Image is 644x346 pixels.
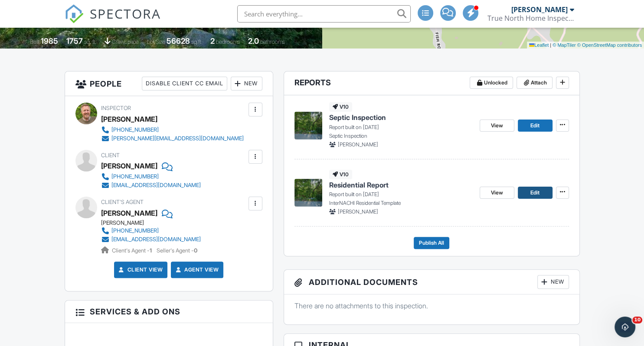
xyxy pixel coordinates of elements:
div: [PERSON_NAME][EMAIL_ADDRESS][DOMAIN_NAME] [111,135,244,142]
div: [PHONE_NUMBER] [111,126,159,133]
a: © OpenStreetMap contributors [577,42,642,48]
div: [PERSON_NAME] [101,113,157,126]
a: [EMAIL_ADDRESS][DOMAIN_NAME] [101,235,201,244]
div: 2.0 [248,36,259,45]
a: © MapTiler [552,42,576,48]
div: New [231,77,262,91]
div: New [537,275,569,289]
a: [PHONE_NUMBER] [101,172,201,181]
a: [PERSON_NAME] [101,207,157,220]
input: Search everything... [237,5,411,23]
h3: Additional Documents [284,270,579,294]
a: SPECTORA [65,12,161,30]
h3: People [65,71,273,96]
a: [PHONE_NUMBER] [101,226,201,235]
span: sq.ft. [191,39,202,45]
div: 2 [210,36,215,45]
span: Lot Size [147,39,165,45]
span: sq. ft. [84,39,96,45]
strong: 0 [194,247,197,254]
span: Client's Agent [101,199,144,205]
span: Client [101,152,120,158]
a: Agent View [174,265,219,274]
span: bathrooms [260,39,285,45]
div: [EMAIL_ADDRESS][DOMAIN_NAME] [111,236,201,243]
img: The Best Home Inspection Software - Spectora [65,4,84,23]
iframe: Intercom live chat [615,317,635,337]
div: [PERSON_NAME] [101,220,208,226]
span: Built [30,39,39,45]
div: 1757 [66,36,83,45]
span: Seller's Agent - [157,247,197,254]
a: Client View [117,265,163,274]
span: Client's Agent - [112,247,153,254]
span: crawlspace [112,39,139,45]
div: True North Home Inspection LLC [487,14,574,23]
span: SPECTORA [90,4,161,23]
p: There are no attachments to this inspection. [294,301,569,310]
span: Inspector [101,105,131,111]
span: bedrooms [216,39,240,45]
div: [PERSON_NAME] [511,5,568,14]
div: [EMAIL_ADDRESS][DOMAIN_NAME] [111,182,201,189]
a: [PERSON_NAME][EMAIL_ADDRESS][DOMAIN_NAME] [101,134,244,143]
a: [EMAIL_ADDRESS][DOMAIN_NAME] [101,181,201,190]
span: | [550,42,551,48]
div: 56628 [167,36,190,45]
a: Leaflet [529,42,549,48]
div: [PHONE_NUMBER] [111,173,159,180]
span: 10 [632,317,642,323]
div: [PERSON_NAME] [101,159,157,172]
a: [PHONE_NUMBER] [101,126,244,134]
h3: Services & Add ons [65,301,273,323]
div: 1985 [41,36,58,45]
div: [PHONE_NUMBER] [111,227,159,234]
div: Disable Client CC Email [142,77,227,91]
strong: 1 [150,247,152,254]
